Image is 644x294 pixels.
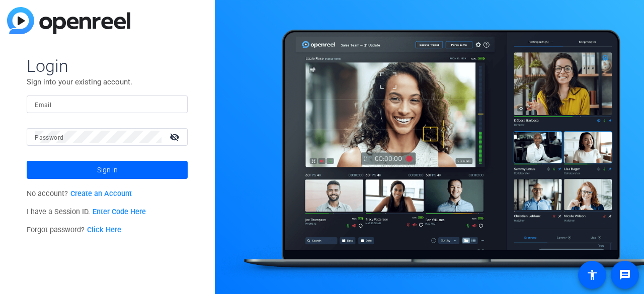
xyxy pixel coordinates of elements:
[35,134,63,141] mat-label: Password
[619,269,631,281] mat-icon: message
[27,208,146,216] span: I have a Session ID.
[7,7,130,34] img: blue-gradient.svg
[27,55,188,76] span: Login
[27,226,121,234] span: Forgot password?
[164,130,188,144] mat-icon: visibility_off
[586,269,598,281] mat-icon: accessibility
[35,98,180,110] input: Enter Email Address
[97,157,118,182] span: Sign in
[27,161,188,179] button: Sign in
[27,189,132,198] span: No account?
[35,102,51,109] mat-label: Email
[93,208,146,216] a: Enter Code Here
[70,189,132,198] a: Create an Account
[27,76,188,87] p: Sign into your existing account.
[87,226,121,234] a: Click Here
